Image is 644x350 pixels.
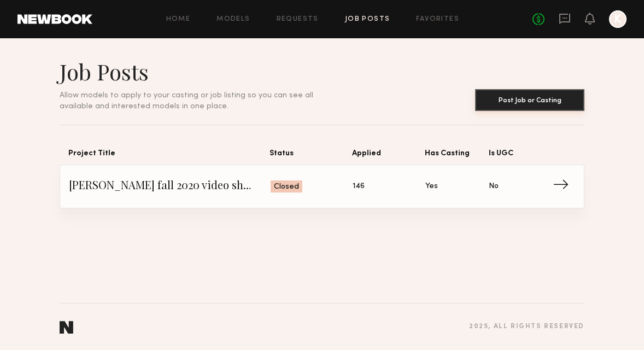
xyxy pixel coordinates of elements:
[68,147,270,165] span: Project Title
[609,10,627,28] a: K
[425,180,438,192] span: Yes
[425,147,489,165] span: Has Casting
[345,16,390,23] a: Job Posts
[475,90,584,112] a: Post Job or Casting
[60,58,339,85] h1: Job Posts
[489,180,499,192] span: No
[416,16,459,23] a: Favorites
[69,178,271,195] span: [PERSON_NAME] fall 2020 video shoot
[274,182,299,192] span: Closed
[166,16,191,23] a: Home
[60,92,313,110] span: Allow models to apply to your casting or job listing so you can see all available and interested ...
[353,180,365,192] span: 146
[489,147,553,165] span: Is UGC
[469,323,584,330] div: 2025 , all rights reserved
[352,147,425,165] span: Applied
[216,16,250,23] a: Models
[475,89,584,111] button: Post Job or Casting
[277,16,319,23] a: Requests
[553,178,575,195] span: →
[270,147,352,165] span: Status
[69,165,575,208] a: [PERSON_NAME] fall 2020 video shootClosed146YesNo→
